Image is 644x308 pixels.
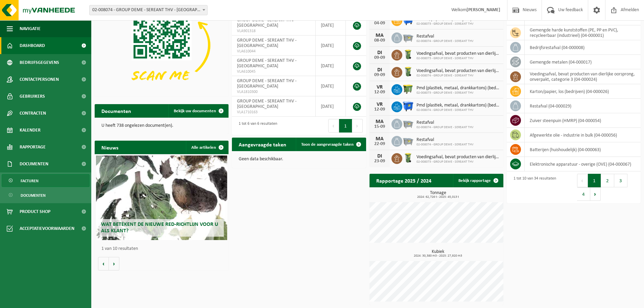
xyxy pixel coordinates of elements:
a: Documenten [2,189,90,202]
td: afgewerkte olie - industrie in bulk (04-000056) [525,128,641,142]
button: Vorige [98,257,109,270]
h2: Documenten [95,104,138,117]
span: GROUP DEME - SEREANT THV - [GEOGRAPHIC_DATA] [237,78,296,89]
span: 02-008074 - GROUP DEME - SEREANT THV [416,39,474,43]
span: GROUP DEME - SEREANT THV - [GEOGRAPHIC_DATA] [237,58,296,69]
div: DI [373,153,386,159]
td: gemengde harde kunststoffen (PE, PP en PVC), recycleerbaar (industrieel) (04-000001) [525,25,641,40]
span: Contactpersonen [20,71,59,88]
div: 15-09 [373,124,386,129]
span: VLA901318 [237,28,310,34]
button: Volgende [109,257,119,270]
td: elektronische apparatuur - overige (OVE) (04-000067) [525,157,641,171]
h2: Aangevraagde taken [232,138,293,151]
span: VLA610045 [237,69,310,74]
div: 09-09 [373,55,386,60]
div: 08-09 [373,38,386,43]
span: 02-008074 - GROUP DEME - SEREANT THV [416,125,474,129]
a: Alle artikelen [186,141,228,154]
span: Pmd (plastiek, metaal, drankkartons) (bedrijven) [416,103,500,108]
div: MA [373,136,386,142]
span: Restafval [416,120,474,125]
td: [DATE] [316,15,346,35]
a: Bekijk uw documenten [168,104,228,118]
span: 02-008074 - GROUP DEME - SEREANT THV [416,74,500,78]
h3: Kubiek [373,250,503,258]
span: Restafval [416,34,474,39]
div: DI [373,50,386,55]
td: [DATE] [316,35,346,56]
div: VR [373,102,386,107]
td: [DATE] [316,76,346,96]
p: U heeft 738 ongelezen document(en). [101,123,222,128]
td: gemengde metalen (04-000017) [525,55,641,69]
img: WB-0140-HPE-GN-50 [402,49,414,60]
button: Previous [328,119,339,133]
h2: Nieuws [95,141,125,154]
td: bedrijfsrestafval (04-000008) [525,40,641,55]
span: VLA1810300 [237,89,310,95]
button: Next [590,187,601,201]
td: [DATE] [316,56,346,76]
span: Voedingsafval, bevat producten van dierlijke oorsprong, onverpakt, categorie 3 [416,68,500,74]
img: WB-1100-HPE-GN-50 [402,83,414,95]
div: 04-09 [373,21,386,26]
span: Rapportage [20,139,46,156]
td: batterijen (huishoudelijk) (04-000063) [525,142,641,157]
td: voedingsafval, bevat producten van dierlijke oorsprong, onverpakt, categorie 3 (04-000024) [525,69,641,84]
span: 2024: 30,380 m3 - 2025: 27,920 m3 [373,254,503,258]
a: Wat betekent de nieuwe RED-richtlijn voor u als klant? [96,156,227,240]
div: 1 tot 10 van 34 resultaten [510,173,556,202]
span: GROUP DEME - SEREANT THV - [GEOGRAPHIC_DATA] [237,18,296,28]
span: Wat betekent de nieuwe RED-richtlijn voor u als klant? [101,222,218,234]
button: 3 [614,174,627,187]
img: WB-2500-GAL-GY-01 [402,31,414,43]
span: Product Shop [20,203,50,220]
p: Geen data beschikbaar. [239,157,359,162]
span: 02-008073 - GROUP DEME - SEREANT THV [416,56,500,61]
h2: Rapportage 2025 / 2024 [369,174,438,187]
div: 22-09 [373,142,386,146]
span: Contracten [20,105,46,122]
span: Gebruikers [20,88,45,105]
span: Bedrijfsgegevens [20,54,59,71]
td: karton/papier, los (bedrijven) (04-000026) [525,84,641,99]
strong: [PERSON_NAME] [467,7,500,13]
div: 12-09 [373,90,386,95]
button: Previous [577,174,588,187]
span: Restafval [416,137,474,143]
div: MA [373,33,386,38]
button: 1 [339,119,352,133]
a: Bekijk rapportage [453,174,503,187]
h3: Tonnage [373,191,503,199]
span: Navigatie [20,20,41,37]
img: WB-0140-HPE-GN-50 [402,66,414,77]
td: zuiver steenpuin (HMRP) (04-000054) [525,113,641,128]
button: 2 [601,174,614,187]
button: 1 [588,174,601,187]
span: 02-008073 - GROUP DEME - SEREANT THV [416,91,500,95]
span: 02-008074 - GROUP DEME - SEREANT THV [416,143,474,147]
span: Pmd (plastiek, metaal, drankkartons) (bedrijven) [416,86,500,91]
span: Acceptatievoorwaarden [20,220,74,237]
td: restafval (04-000029) [525,99,641,113]
span: Documenten [20,156,48,172]
span: Dashboard [20,37,45,54]
a: Toon de aangevraagde taken [296,138,365,151]
button: 4 [577,187,590,201]
span: Toon de aangevraagde taken [301,142,354,147]
button: Next [352,119,363,133]
span: Voedingsafval, bevat producten van dierlijke oorsprong, onverpakt, categorie 3 [416,51,500,56]
div: 12-09 [373,107,386,112]
span: VLA610044 [237,49,310,54]
span: 02-008073 - GROUP DEME - SEREANT THV [416,22,474,26]
p: 1 van 10 resultaten [101,246,225,251]
span: 02-008074 - GROUP DEME - SEREANT THV - ANTWERPEN [90,5,207,15]
span: Bekijk uw documenten [174,109,216,113]
img: WB-2500-GAL-GY-01 [402,135,414,146]
span: Kalender [20,122,41,139]
div: 09-09 [373,73,386,77]
td: [DATE] [316,96,346,117]
span: GROUP DEME - SEREANT THV - [GEOGRAPHIC_DATA] [237,99,296,109]
img: WB-0140-HPE-GN-50 [402,152,414,164]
